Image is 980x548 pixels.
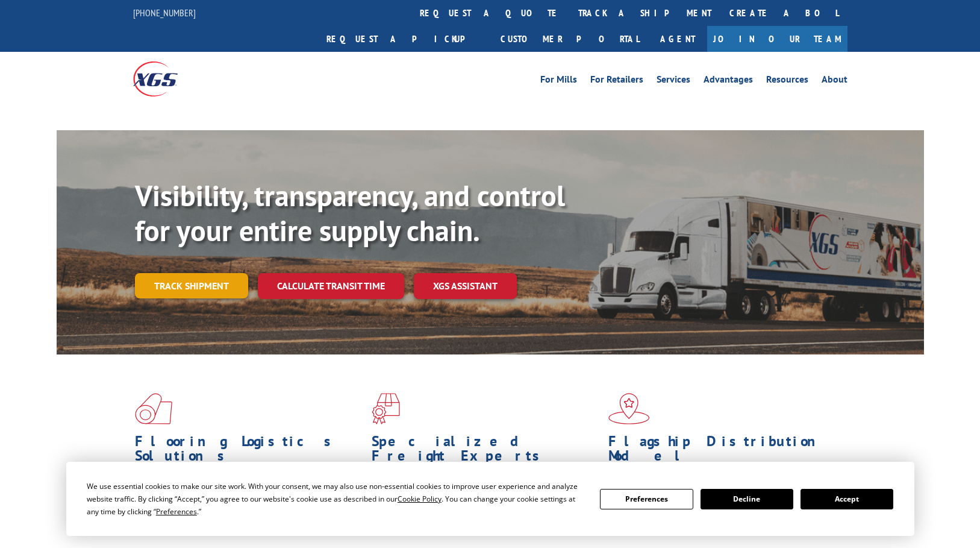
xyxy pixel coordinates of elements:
button: Decline [701,489,793,509]
div: We use essential cookies to make our site work. With your consent, we may also use non-essential ... [87,480,585,518]
b: Visibility, transparency, and control for your entire supply chain. [135,177,565,249]
a: For Mills [540,75,577,88]
a: Track shipment [135,273,248,298]
a: Customer Portal [492,26,648,52]
a: Services [657,75,690,88]
a: XGS ASSISTANT [414,273,517,299]
span: Cookie Policy [398,494,442,504]
a: Agent [648,26,707,52]
a: Learn More > [135,523,285,537]
span: Preferences [156,506,197,517]
div: Cookie Consent Prompt [66,462,914,536]
a: Calculate transit time [258,273,404,299]
a: [PHONE_NUMBER] [133,7,196,19]
h1: Flagship Distribution Model [608,434,836,469]
a: For Retailers [590,75,643,88]
button: Accept [801,489,893,509]
a: Learn More > [372,523,522,537]
button: Preferences [600,489,693,509]
a: Request a pickup [317,26,492,52]
h1: Specialized Freight Experts [372,434,599,469]
img: xgs-icon-flagship-distribution-model-red [608,393,650,424]
a: Resources [766,75,808,88]
img: xgs-icon-focused-on-flooring-red [372,393,400,424]
img: xgs-icon-total-supply-chain-intelligence-red [135,393,172,424]
a: About [822,75,847,88]
h1: Flooring Logistics Solutions [135,434,363,469]
a: Join Our Team [707,26,847,52]
a: Advantages [704,75,753,88]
